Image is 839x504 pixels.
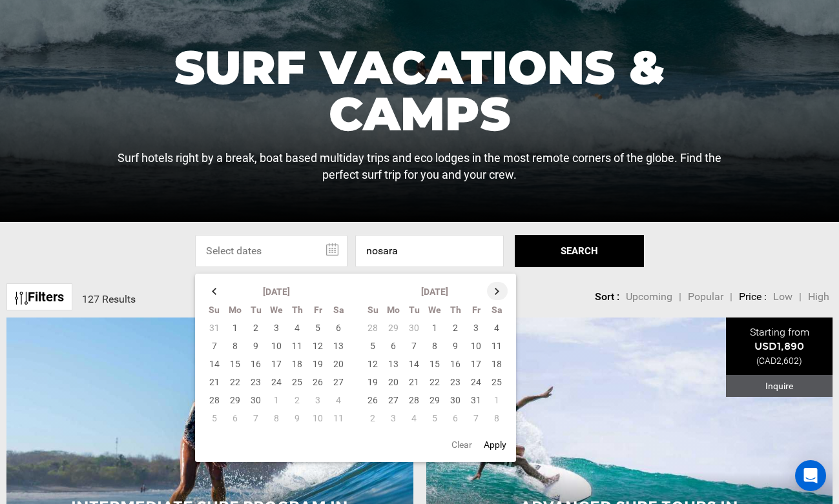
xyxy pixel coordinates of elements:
li: Price : [739,290,767,305]
span: High [808,290,829,303]
th: [DATE] [225,282,328,301]
input: Enter a location [355,235,504,267]
li: | [679,290,681,305]
span: Low [773,290,792,303]
li: | [799,290,802,305]
a: Filters [6,283,72,311]
th: [DATE] [383,282,486,301]
span: Popular [688,290,723,303]
p: Surf hotels right by a break, boat based multiday trips and eco lodges in the most remote corners... [115,150,724,183]
span: 127 Results [82,293,136,305]
li: | [730,290,732,305]
button: Clear [448,433,476,456]
div: Open Intercom Messenger [795,460,826,491]
span: Upcoming [626,290,672,303]
h1: Surf Vacations & Camps [115,44,724,137]
button: Apply [480,433,510,456]
button: SEARCH [515,235,644,267]
input: Select dates [195,235,347,267]
li: Sort : [595,290,619,305]
img: btn-icon.svg [15,292,28,305]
